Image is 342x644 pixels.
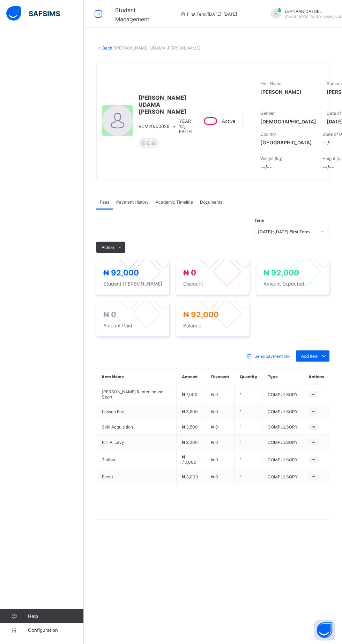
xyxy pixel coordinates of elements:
[211,424,218,430] span: ₦ 0
[100,199,109,205] span: Fees
[112,45,200,51] span: / [PERSON_NAME] UDAMA [PERSON_NAME]
[211,474,218,479] span: ₦ 0
[102,424,171,430] span: Skill Acquisition
[200,199,222,205] span: Documents
[211,392,218,397] span: ₦ 0
[211,440,218,445] span: ₦ 0
[314,620,335,641] button: Open asap
[262,404,303,419] td: COMPULSORY
[262,450,303,469] td: COMPULSORY
[235,385,262,404] td: 1
[182,440,198,445] span: ₦ 2,000
[102,245,114,250] span: Action
[183,281,242,287] span: Discount
[102,389,171,400] span: [PERSON_NAME] & Inter-house Sport
[156,199,193,205] span: Academic Timeline
[183,323,242,328] span: Balance
[254,218,264,223] span: Term
[262,435,303,450] td: COMPULSORY
[262,385,303,404] td: COMPULSORY
[103,281,162,287] span: Student [PERSON_NAME]
[235,419,262,435] td: 1
[235,435,262,450] td: 1
[183,268,196,277] span: ₦ 0
[260,119,316,124] span: [DEMOGRAPHIC_DATA]
[303,369,329,385] th: Actions
[139,119,192,134] div: •
[102,474,171,479] span: Event
[102,440,171,445] span: P.T.A. Levy
[182,409,198,414] span: ₦ 3,500
[260,111,275,116] span: Gender
[116,199,149,205] span: Payment History
[103,310,116,319] span: ₦ 0
[28,613,83,619] span: Help
[180,12,237,17] span: session/term information
[211,457,218,462] span: ₦ 0
[115,7,149,23] span: Student Management
[262,469,303,485] td: COMPULSORY
[235,404,262,419] td: 1
[182,454,196,465] span: ₦ 73,000
[139,124,170,129] span: RCM20/00029
[97,369,177,385] th: Item Name
[235,469,262,485] td: 1
[177,369,206,385] th: Amount
[102,409,171,414] span: Lesson Fee
[263,281,322,287] span: Amount Expected
[102,45,112,51] a: Back
[235,450,262,469] td: 1
[179,119,192,134] span: YEAR 12, FAITH
[260,139,312,145] span: [GEOGRAPHIC_DATA]
[301,354,318,359] span: Add item
[262,419,303,435] td: COMPULSORY
[222,119,235,124] span: Active
[260,131,276,137] span: Country
[182,392,198,397] span: ₦ 7,000
[260,89,316,95] span: [PERSON_NAME]
[260,164,312,170] span: --/--
[258,229,317,234] div: [DATE]-[DATE] First Term
[262,369,303,385] th: Type
[254,354,291,359] span: Send payment link
[260,156,282,161] span: Weight (kg)
[211,409,218,414] span: ₦ 0
[263,268,299,277] span: ₦ 92,000
[235,369,262,385] th: Quantity
[103,323,162,328] span: Amount Paid
[183,310,219,319] span: ₦ 92,000
[182,474,198,479] span: ₦ 3,000
[260,81,281,86] span: First Name
[6,6,60,21] img: safsims
[182,424,198,430] span: ₦ 3,500
[206,369,235,385] th: Discount
[139,94,192,115] span: [PERSON_NAME] UDAMA [PERSON_NAME]
[28,627,83,633] span: Configuration
[103,268,139,277] span: ₦ 92,000
[102,457,171,462] span: Tuition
